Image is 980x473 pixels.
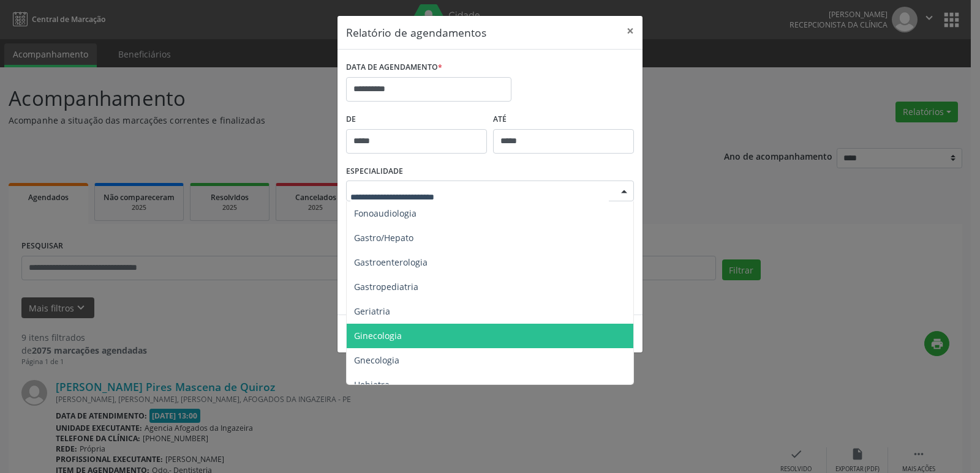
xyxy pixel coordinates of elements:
span: Gnecologia [354,354,399,366]
label: De [346,110,487,129]
label: ATÉ [493,110,634,129]
span: Gastroenterologia [354,256,428,268]
h5: Relatório de agendamentos [346,24,486,40]
span: Gastropediatria [354,281,418,292]
label: DATA DE AGENDAMENTO [346,58,442,77]
span: Hebiatra [354,379,390,390]
span: Ginecologia [354,330,402,341]
span: Geriatria [354,305,390,317]
button: Close [618,16,643,46]
span: Fonoaudiologia [354,207,417,219]
label: ESPECIALIDADE [346,162,403,181]
span: Gastro/Hepato [354,232,413,244]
